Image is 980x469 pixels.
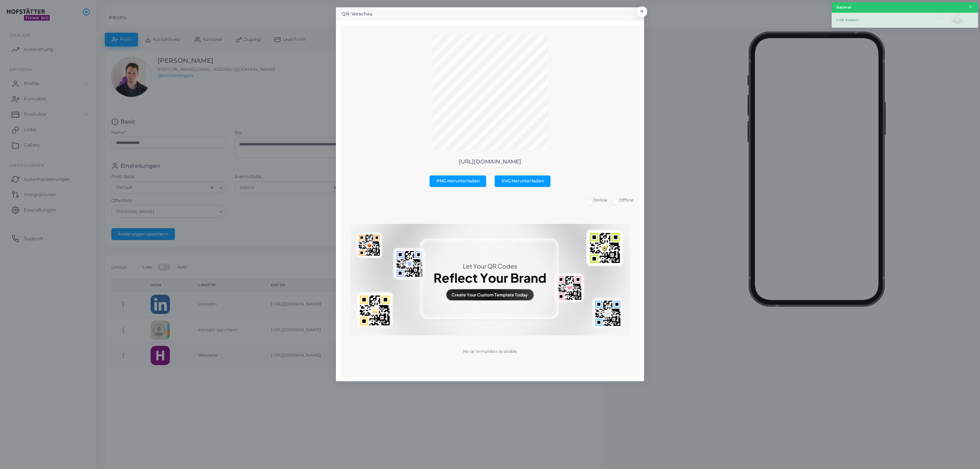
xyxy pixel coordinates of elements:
[436,178,480,184] span: PNG Herunterladen
[832,13,978,28] div: Link kopiert
[593,197,607,203] span: Online
[350,224,629,335] img: No qr templates
[836,5,851,10] strong: Success
[346,159,634,165] p: [URL][DOMAIN_NAME]
[637,7,647,17] button: Close
[430,175,486,187] button: PNG Herunterladen
[502,178,544,184] span: SVG Herunterladen
[495,175,550,187] button: SVG Herunterladen
[342,11,373,17] h5: QR-Vorschau
[463,348,517,355] p: No qr templates available
[619,197,634,203] span: Offline
[968,3,973,11] button: Close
